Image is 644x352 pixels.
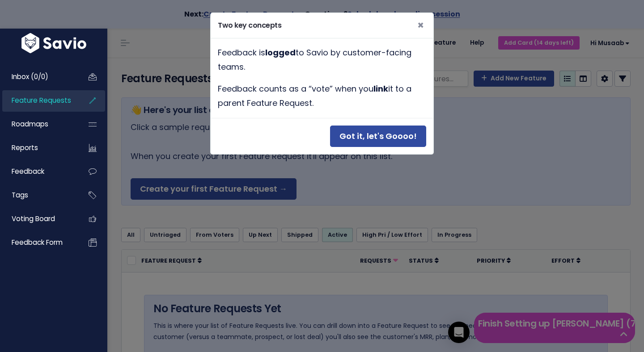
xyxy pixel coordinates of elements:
[373,83,388,94] b: link
[218,82,426,111] p: Feedback counts as a “vote” when you it to a parent Feature Request.
[218,46,426,75] p: Feedback is to Savio by customer-facing teams.
[218,20,281,31] h5: Two key concepts
[2,161,74,182] a: Feedback
[2,138,74,158] a: Reports
[12,238,63,247] span: Feedback form
[2,209,74,229] a: Voting Board
[265,47,296,58] b: logged
[2,185,74,205] a: Tags
[12,72,48,81] span: Inbox (0/0)
[19,33,89,53] img: logo-white.9d6f32f41409.svg
[12,143,38,152] span: Reports
[2,114,74,134] a: Roadmaps
[417,18,424,33] span: ×
[12,119,48,129] span: Roadmaps
[12,167,44,176] span: Feedback
[2,67,74,87] a: Inbox (0/0)
[2,232,74,253] a: Feedback form
[12,190,28,200] span: Tags
[410,13,431,38] button: Close
[12,214,55,223] span: Voting Board
[330,126,426,147] button: Got it, let's Goooo!
[12,96,71,105] span: Feature Requests
[2,90,74,111] a: Feature Requests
